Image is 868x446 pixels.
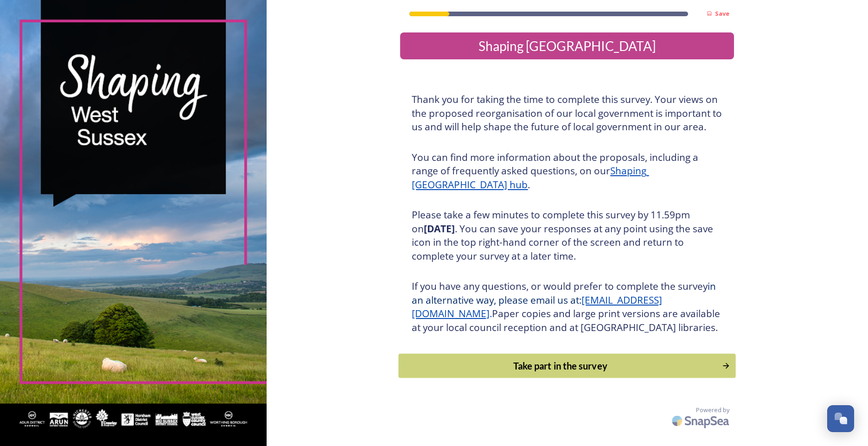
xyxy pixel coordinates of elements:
span: Powered by [696,406,729,414]
span: in an alternative way, please email us at: [412,280,718,306]
strong: Save [715,9,729,18]
button: Continue [399,354,736,378]
div: Shaping [GEOGRAPHIC_DATA] [404,36,730,56]
img: SnapSea Logo [669,410,734,432]
h3: You can find more information about the proposals, including a range of frequently asked question... [412,151,722,192]
h3: If you have any questions, or would prefer to complete the survey Paper copies and large print ve... [412,280,722,334]
h3: Please take a few minutes to complete this survey by 11.59pm on . You can save your responses at ... [412,208,722,263]
span: . [490,307,492,320]
h3: Thank you for taking the time to complete this survey. Your views on the proposed reorganisation ... [412,93,722,134]
a: Shaping [GEOGRAPHIC_DATA] hub [412,164,649,191]
button: Open Chat [827,405,854,432]
strong: [DATE] [424,222,455,235]
div: Take part in the survey [404,359,717,373]
a: [EMAIL_ADDRESS][DOMAIN_NAME] [412,293,662,320]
